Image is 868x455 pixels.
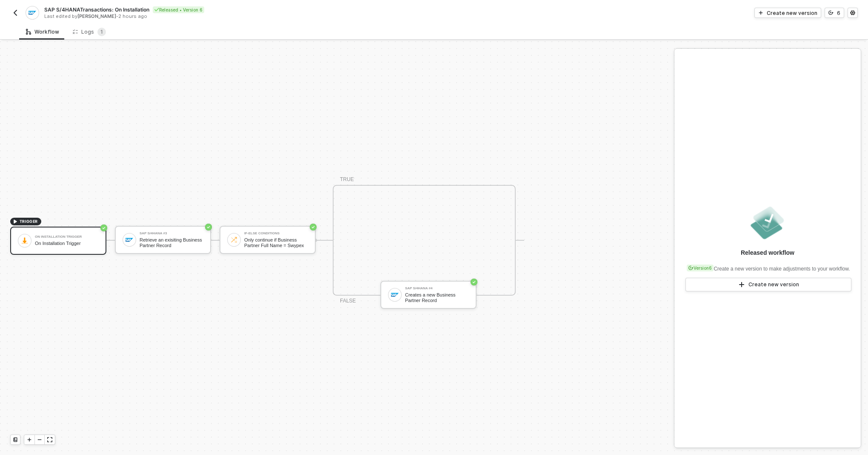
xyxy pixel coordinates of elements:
[21,237,29,245] img: icon
[140,237,203,248] div: Retrieve an exisiting Business Partner Record
[153,6,204,13] div: Released • Version 6
[47,437,52,442] span: icon-expand
[741,248,794,257] div: Released workflow
[391,291,399,299] img: icon
[37,437,42,442] span: icon-minus
[754,8,821,18] button: Create new version
[73,28,106,36] div: Logs
[126,236,133,244] img: icon
[749,204,786,242] img: released.png
[13,219,18,224] span: icon-play
[340,297,356,305] div: FALSE
[758,10,763,15] span: icon-play
[100,29,103,35] span: 1
[837,9,840,17] div: 6
[767,9,817,17] div: Create new version
[687,265,714,271] div: Version 6
[100,225,107,231] span: icon-success-page
[685,278,851,291] button: Create new version
[26,29,59,35] div: Workflow
[77,13,116,19] span: [PERSON_NAME]
[310,224,317,230] span: icon-success-page
[140,232,203,235] div: SAP S/4HANA #3
[27,437,32,442] span: icon-play
[10,8,20,18] button: back
[825,8,844,18] button: 6
[828,10,834,15] span: icon-versioning
[44,13,433,20] div: Last edited by - 2 hours ago
[244,232,308,235] div: If-Else Conditions
[230,236,238,244] img: icon
[405,292,469,303] div: Creates a new Business Partner Record
[29,9,36,17] img: integration-icon
[850,10,855,15] span: icon-settings
[748,281,799,288] div: Create new version
[471,279,477,285] span: icon-success-page
[20,218,38,225] span: TRIGGER
[44,6,149,13] span: SAP S/4HANATransactions: On Installation
[97,28,106,36] sup: 1
[738,281,745,288] span: icon-play
[35,241,99,246] div: On Installation Trigger
[685,260,850,273] div: Create a new version to make adjustments to your workflow.
[12,9,19,16] img: back
[244,237,308,248] div: Only continue if Business Partner Full Name = Swypex
[340,176,354,184] div: TRUE
[35,235,99,239] div: On Installation Trigger
[405,287,469,290] div: SAP S/4HANA #4
[205,224,212,230] span: icon-success-page
[688,265,694,271] span: icon-versioning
